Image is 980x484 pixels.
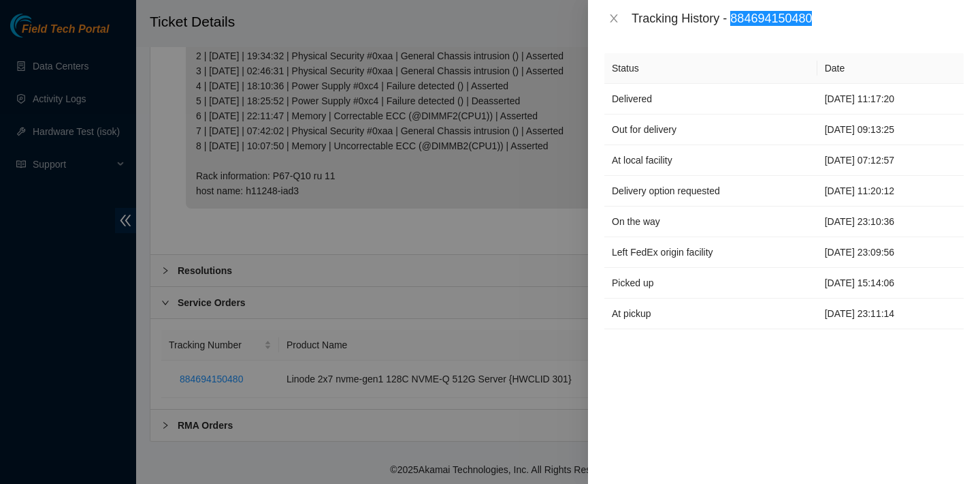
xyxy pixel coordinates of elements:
td: [DATE] 23:10:36 [817,207,964,237]
td: [DATE] 09:13:25 [817,115,964,145]
td: Out for delivery [604,115,817,145]
td: [DATE] 23:09:56 [817,237,964,268]
td: [DATE] 07:12:57 [817,145,964,176]
td: Left FedEx origin facility [604,237,817,268]
td: [DATE] 11:20:12 [817,176,964,207]
td: [DATE] 15:14:06 [817,268,964,299]
td: On the way [604,207,817,237]
td: At local facility [604,145,817,176]
span: close [608,13,619,24]
td: At pickup [604,299,817,329]
div: Tracking History - 884694150480 [632,11,964,26]
td: Picked up [604,268,817,299]
th: Date [817,53,964,84]
th: Status [604,53,817,84]
td: [DATE] 11:17:20 [817,84,964,115]
td: Delivered [604,84,817,115]
button: Close [604,12,623,25]
td: Delivery option requested [604,176,817,207]
td: [DATE] 23:11:14 [817,299,964,329]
